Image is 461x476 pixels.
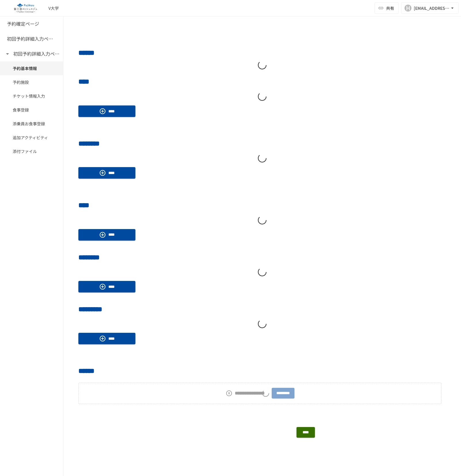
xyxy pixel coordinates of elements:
span: 食事登録 [13,107,50,113]
span: 追加アクティビティ [13,134,50,141]
span: 予約基本情報 [13,65,50,71]
div: [EMAIL_ADDRESS][DOMAIN_NAME] [414,5,449,12]
div: V大学 [48,5,59,11]
img: eQeGXtYPV2fEKIA3pizDiVdzO5gJTl2ahLbsPaD2E4R [7,3,44,13]
button: H[EMAIL_ADDRESS][DOMAIN_NAME] [401,2,459,14]
div: H [405,5,411,12]
span: チケット情報入力 [13,93,50,99]
span: 予約施設 [13,79,50,85]
span: 添乗員お食事登録 [13,120,50,127]
h6: 予約確定ページ [7,20,39,28]
h6: 初回予約詳細入力ページ [13,50,59,58]
button: 共有 [375,2,399,14]
span: 共有 [386,5,394,11]
span: 添付ファイル [13,148,50,154]
h6: 初回予約詳細入力ページ [7,35,53,43]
